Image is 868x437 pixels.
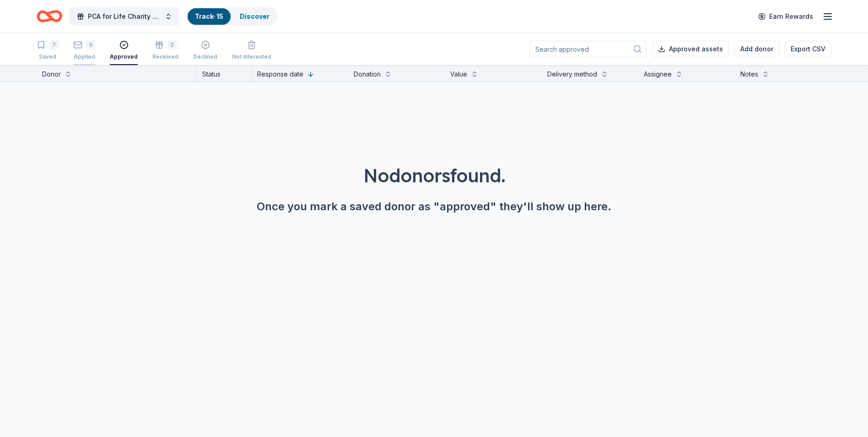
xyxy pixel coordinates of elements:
[450,69,467,80] div: Value
[232,37,271,65] button: Not interested
[73,37,95,65] button: 5Applied
[257,69,303,80] div: Response date
[547,69,597,80] div: Delivery method
[37,53,59,60] div: Saved
[22,199,846,214] div: Once you mark a saved donor as "approved" they'll show up here.
[88,11,161,22] span: PCA for Life Charity Golf Event
[86,40,95,49] div: 5
[193,53,217,60] div: Declined
[73,53,95,60] div: Applied
[785,41,831,57] button: Export CSV
[740,69,758,80] div: Notes
[152,53,178,60] div: Received
[193,37,217,65] button: Declined
[232,53,271,60] div: Not interested
[167,40,177,49] div: 2
[197,65,252,82] div: Status
[734,41,779,57] button: Add donor
[70,7,179,26] button: PCA for Life Charity Golf Event
[22,163,846,188] div: No donors found.
[644,69,672,80] div: Assignee
[753,8,819,25] a: Earn Rewards
[240,12,270,20] a: Discover
[529,41,647,57] input: Search approved
[110,37,138,65] button: Approved
[652,41,729,57] button: Approved assets
[152,37,178,65] button: 2Received
[49,40,59,49] div: 7
[354,69,381,80] div: Donation
[37,5,62,27] a: Home
[42,69,61,80] div: Donor
[195,12,223,20] a: Track· 15
[37,37,59,65] button: 7Saved
[187,7,278,26] button: Track· 15Discover
[110,53,138,60] div: Approved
